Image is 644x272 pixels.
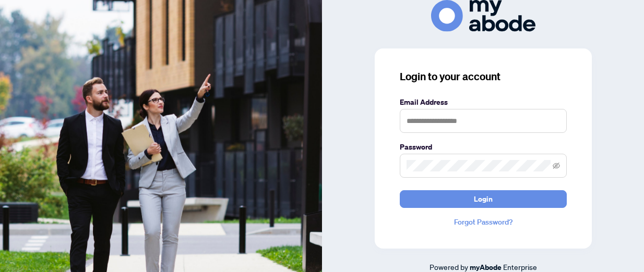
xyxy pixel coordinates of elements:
[400,190,567,208] button: Login
[400,216,567,228] a: Forgot Password?
[503,262,537,271] span: Enterprise
[400,69,567,84] h3: Login to your account
[474,191,493,207] span: Login
[430,262,468,271] span: Powered by
[553,162,560,169] span: eye-invisible
[400,141,567,153] label: Password
[400,96,567,108] label: Email Address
